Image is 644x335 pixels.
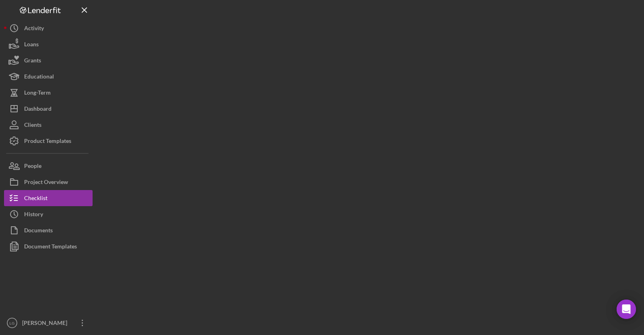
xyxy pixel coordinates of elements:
button: Educational [4,68,93,85]
div: People [24,158,41,176]
button: People [4,158,93,174]
div: Documents [24,222,53,240]
button: Activity [4,20,93,36]
button: Documents [4,222,93,238]
div: Activity [24,20,44,38]
div: Loans [24,36,39,54]
div: Document Templates [24,238,77,256]
button: Dashboard [4,101,93,117]
div: Educational [24,68,54,87]
div: Dashboard [24,101,52,119]
button: LG[PERSON_NAME] [4,315,93,331]
button: Project Overview [4,174,93,190]
button: History [4,206,93,222]
div: Product Templates [24,133,71,151]
div: Open Intercom Messenger [617,300,636,319]
text: LG [10,321,15,325]
div: History [24,206,43,224]
button: Long-Term [4,85,93,101]
button: Product Templates [4,133,93,149]
div: Project Overview [24,174,68,192]
button: Grants [4,52,93,68]
div: [PERSON_NAME] [20,315,72,333]
button: Checklist [4,190,93,206]
div: Grants [24,52,41,70]
button: Loans [4,36,93,52]
div: Long-Term [24,85,51,103]
div: Clients [24,117,41,135]
div: Checklist [24,190,47,208]
button: Document Templates [4,238,93,254]
button: Clients [4,117,93,133]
